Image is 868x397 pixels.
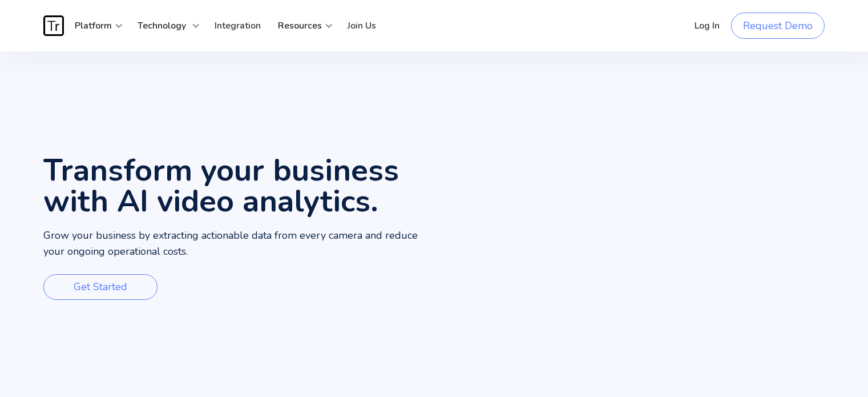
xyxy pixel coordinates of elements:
strong: Resources [278,19,322,32]
strong: Technology [138,19,186,32]
h1: Transform your business with AI video analytics. [43,155,434,216]
div: Platform [66,9,123,43]
a: Request Demo [731,13,825,39]
a: Integration [206,9,269,43]
a: Log In [686,9,728,43]
img: Traces Logo [43,15,64,36]
a: home [43,15,66,36]
a: Join Us [339,9,385,43]
a: Get Started [43,274,158,300]
div: Resources [269,9,333,43]
div: Technology [129,9,200,43]
p: Grow your business by extracting actionable data from every camera and reduce your ongoing operat... [43,228,434,260]
strong: Platform [75,19,112,32]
